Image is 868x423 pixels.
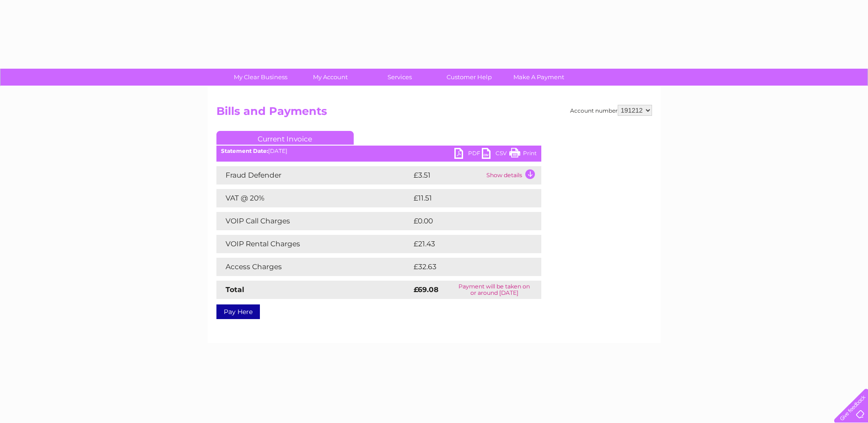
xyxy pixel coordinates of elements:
a: Make A Payment [501,69,577,86]
td: £21.43 [411,235,522,253]
a: CSV [482,148,509,161]
a: PDF [454,148,482,161]
strong: Total [226,285,244,294]
td: VAT @ 20% [216,189,411,207]
td: £0.00 [411,212,520,230]
div: Account number [570,105,652,116]
strong: £69.08 [414,285,438,294]
td: £3.51 [411,166,484,184]
td: VOIP Call Charges [216,212,411,230]
a: Print [509,148,537,161]
td: £32.63 [411,258,523,276]
a: My Account [292,69,368,86]
a: Pay Here [216,304,260,319]
td: Access Charges [216,258,411,276]
div: [DATE] [216,148,541,154]
td: VOIP Rental Charges [216,235,411,253]
h2: Bills and Payments [216,105,652,122]
td: Show details [484,166,541,184]
a: My Clear Business [223,69,298,86]
a: Current Invoice [216,131,354,145]
td: £11.51 [411,189,520,207]
td: Payment will be taken on or around [DATE] [447,281,541,299]
b: Statement Date: [221,147,268,154]
td: Fraud Defender [216,166,411,184]
a: Customer Help [431,69,507,86]
a: Services [362,69,437,86]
